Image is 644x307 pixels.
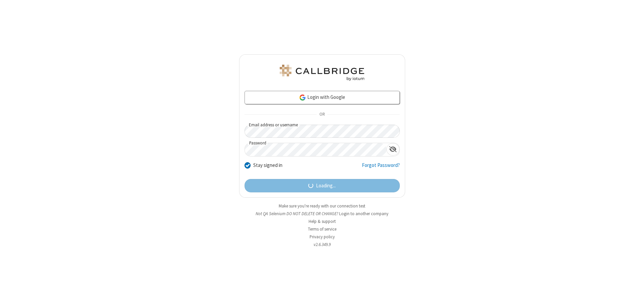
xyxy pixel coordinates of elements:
input: Email address or username [245,125,400,138]
a: Login with Google [245,91,400,104]
img: QA Selenium DO NOT DELETE OR CHANGE [278,65,366,81]
li: v2.6.349.9 [239,241,405,248]
a: Help & support [309,219,336,224]
span: Loading... [316,182,336,190]
button: Login to another company [339,210,388,217]
button: Loading... [245,179,400,192]
div: Show password [386,143,399,156]
span: OR [317,110,327,119]
a: Privacy policy [310,234,335,240]
li: Not QA Selenium DO NOT DELETE OR CHANGE? [239,210,405,217]
a: Terms of service [308,226,336,232]
label: Stay signed in [253,162,282,169]
a: Make sure you're ready with our connection test [279,203,365,209]
a: Forgot Password? [362,162,400,174]
iframe: Chat [627,290,639,302]
input: Password [245,143,386,156]
img: google-icon.png [299,94,306,101]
